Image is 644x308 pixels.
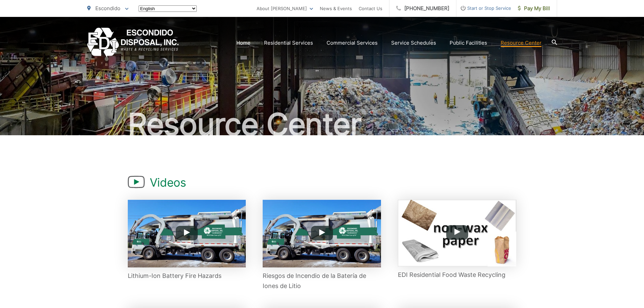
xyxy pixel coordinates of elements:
[263,271,381,291] p: Riesgos de Incendio de la Batería de Iones de Litio
[257,4,313,13] a: About [PERSON_NAME]
[518,4,550,13] span: Pay My Bill
[450,39,487,47] a: Public Facilities
[128,200,246,268] img: Lithium-Ion Battery Fire Hazards video thumbnail
[320,4,352,13] a: News & Events
[128,271,246,281] p: Lithium-Ion Battery Fire Hazards
[446,225,468,240] button: Play Button
[501,39,542,47] a: Resource Center
[398,270,516,280] p: EDI Residential Food Waste Recycling
[176,226,198,240] button: Play Button
[398,200,516,266] img: EDI Residential Food Waste Recycling video thumbnail
[327,39,378,47] a: Commercial Services
[263,200,381,268] img: Riesgos de Incendio de la Batería de Iones de Litio video thumbnail
[87,28,179,58] a: EDCD logo. Return to the homepage.
[139,5,197,12] select: Select a language
[87,108,557,141] h2: Resource Center
[150,176,186,189] h1: Videos
[95,5,120,11] span: Escondido
[311,226,333,240] button: Play Button
[391,39,436,47] a: Service Schedules
[236,39,251,47] a: Home
[264,39,313,47] a: Residential Services
[359,4,382,13] a: Contact Us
